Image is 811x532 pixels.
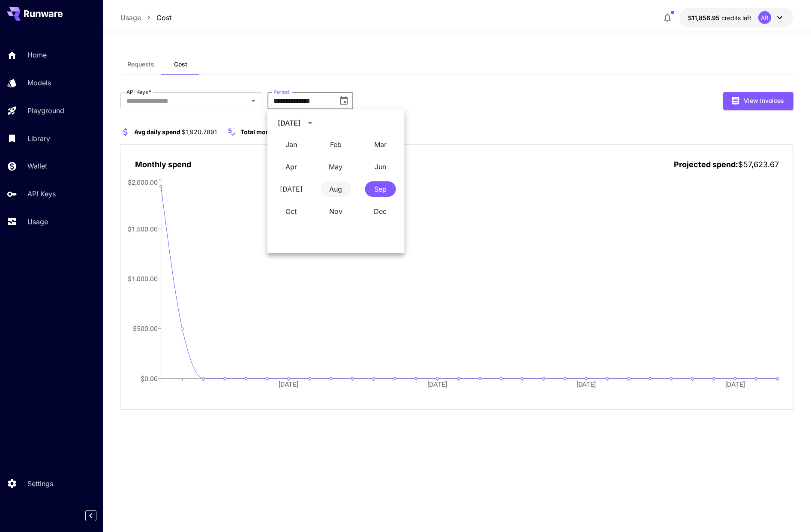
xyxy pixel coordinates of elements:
[128,275,158,283] tspan: $1,000.00
[365,159,396,174] button: June
[365,204,396,219] button: December
[276,181,306,197] button: July
[27,50,47,60] p: Home
[134,128,180,135] span: Avg daily spend
[27,78,51,88] p: Models
[679,8,793,27] button: $11,856.95151AR
[674,160,738,169] span: Projected spend:
[174,60,187,68] span: Cost
[276,159,306,174] button: April
[335,92,352,109] button: Choose date, selected date is Sep 1, 2025
[365,181,396,197] button: September
[721,14,751,21] span: credits left
[577,380,597,388] tspan: [DATE]
[276,204,306,219] button: October
[141,375,158,383] tspan: $0.00
[738,160,779,169] span: $57,623.67
[273,88,289,96] label: Period
[320,181,351,197] button: August
[156,12,171,23] a: Cost
[27,189,56,199] p: API Keys
[240,128,300,135] span: Total monthly spend
[247,95,259,107] button: Open
[128,178,158,186] tspan: $2,000.00
[85,510,96,521] button: Collapse sidebar
[92,508,103,523] div: Collapse sidebar
[320,159,351,174] button: May
[27,105,64,116] p: Playground
[126,88,151,96] label: API Keys
[276,137,306,152] button: January
[27,133,50,144] p: Library
[365,137,396,152] button: March
[320,137,351,152] button: February
[688,14,721,21] span: $11,856.95
[27,216,48,227] p: Usage
[27,161,47,171] p: Wallet
[278,118,300,128] div: [DATE]
[428,380,448,388] tspan: [DATE]
[723,96,793,104] a: View Invoices
[120,12,171,23] nav: breadcrumb
[27,478,53,489] p: Settings
[320,204,351,219] button: November
[279,380,299,388] tspan: [DATE]
[688,13,751,22] div: $11,856.95151
[182,128,217,135] span: $1,920.7891
[135,159,191,170] p: Monthly spend
[133,325,158,333] tspan: $500.00
[127,60,154,68] span: Requests
[758,11,771,24] div: AR
[120,12,141,23] a: Usage
[128,225,158,233] tspan: $1,500.00
[303,116,318,130] button: calendar view is open, switch to year view
[723,92,793,110] button: View Invoices
[726,380,745,388] tspan: [DATE]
